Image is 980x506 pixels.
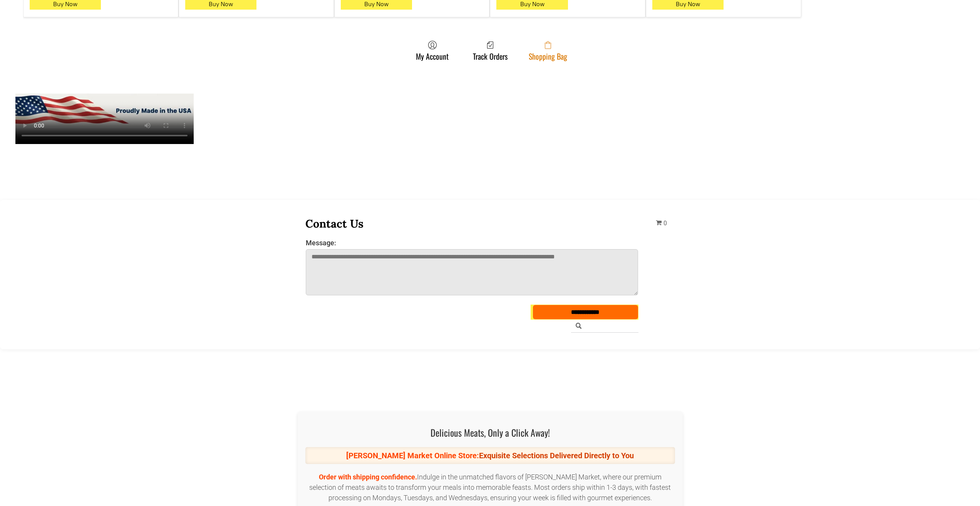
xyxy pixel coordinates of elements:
p: Indulge in the unmatched flavors of [PERSON_NAME] Market, where our premium selection of meats aw... [305,472,675,503]
span: Buy Now [53,0,77,8]
span: Buy Now [676,0,700,8]
span: 0 [663,219,667,227]
span: Buy Now [209,0,233,8]
a: Shopping Bag [525,40,571,61]
strong: Exquisite Selections Delivered Directly to You [479,451,634,460]
a: Track Orders [469,40,511,61]
span: Buy Now [364,0,389,8]
a: My Account [412,40,452,61]
label: Message: [306,239,638,247]
h1: Delicious Meats, Only a Click Away! [305,426,675,439]
span: Buy Now [520,0,544,8]
div: [PERSON_NAME] Market Online Store: [305,447,675,464]
span: Order with shipping confidence. [319,473,417,481]
h3: Contact Us [305,216,639,231]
